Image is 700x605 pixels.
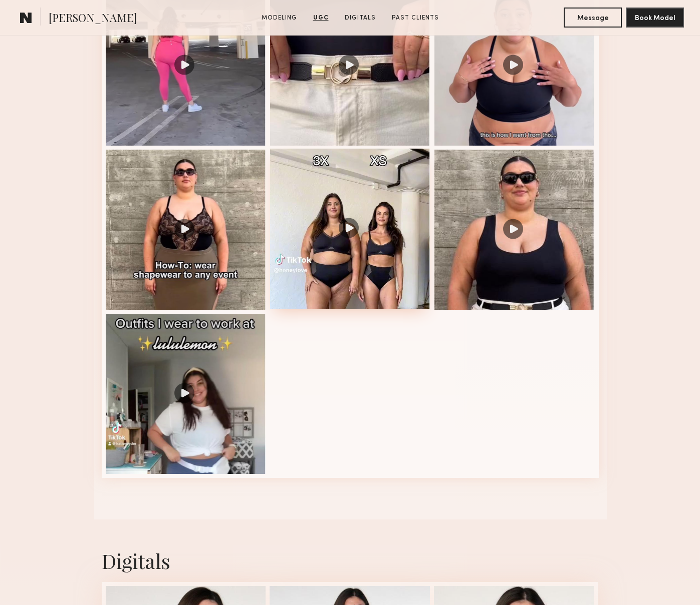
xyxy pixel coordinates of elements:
div: Digitals [102,547,599,574]
span: [PERSON_NAME] [49,10,137,28]
button: Book Model [626,8,684,28]
a: Modeling [258,14,301,23]
button: Message [564,8,622,28]
a: Digitals [341,14,380,23]
a: Past Clients [388,14,443,23]
a: Book Model [626,13,684,22]
a: UGC [309,14,333,23]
